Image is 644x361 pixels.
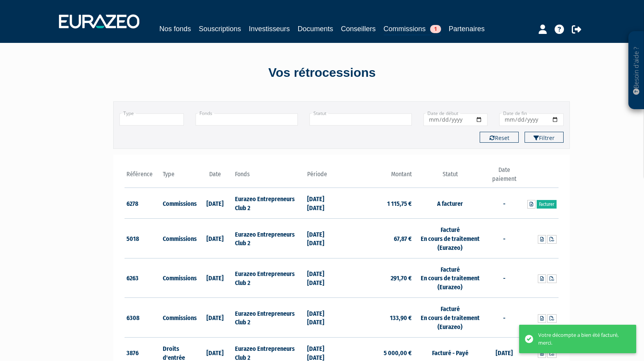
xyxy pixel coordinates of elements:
a: Souscriptions [199,23,241,34]
p: Besoin d'aide ? [632,35,641,106]
td: [DATE] [197,258,233,298]
td: Commissions [161,258,197,298]
td: - [486,188,523,219]
a: Investisseurs [249,23,290,34]
button: Filtrer [525,132,564,143]
a: Commissions1 [384,23,441,35]
td: 6278 [125,188,161,219]
td: 291,70 € [342,258,414,298]
a: Conseillers [341,23,376,34]
td: Commissions [161,219,197,258]
th: Type [161,166,197,188]
td: - [486,258,523,298]
span: 1 [430,25,441,33]
a: Nos fonds [159,23,191,34]
th: Fonds [233,166,305,188]
button: Reset [480,132,519,143]
td: Eurazeo Entrepreneurs Club 2 [233,258,305,298]
td: [DATE] [197,219,233,258]
a: Partenaires [449,23,485,34]
td: [DATE] [DATE] [305,258,342,298]
div: Votre décompte a bien été facturé, merci. [538,331,624,347]
td: Facturé En cours de traitement (Eurazeo) [414,219,486,258]
td: 67,87 € [342,219,414,258]
a: Facturer [537,200,557,209]
th: Statut [414,166,486,188]
td: [DATE] [197,298,233,338]
td: Eurazeo Entrepreneurs Club 2 [233,188,305,219]
td: 1 115,75 € [342,188,414,219]
td: 133,90 € [342,298,414,338]
td: - [486,298,523,338]
td: [DATE] [DATE] [305,188,342,219]
td: Eurazeo Entrepreneurs Club 2 [233,219,305,258]
td: Commissions [161,188,197,219]
td: A facturer [414,188,486,219]
td: - [486,219,523,258]
td: Eurazeo Entrepreneurs Club 2 [233,298,305,338]
td: [DATE] [197,188,233,219]
div: Vos rétrocessions [100,64,544,82]
td: Commissions [161,298,197,338]
td: 6308 [125,298,161,338]
th: Date [197,166,233,188]
td: [DATE] [DATE] [305,219,342,258]
td: Facturé En cours de traitement (Eurazeo) [414,298,486,338]
th: Référence [125,166,161,188]
td: 5018 [125,219,161,258]
a: Documents [297,23,333,34]
td: Facturé En cours de traitement (Eurazeo) [414,258,486,298]
th: Montant [342,166,414,188]
td: 6263 [125,258,161,298]
th: Date paiement [486,166,523,188]
th: Période [305,166,342,188]
td: [DATE] [DATE] [305,298,342,338]
img: 1732889491-logotype_eurazeo_blanc_rvb.png [59,14,139,28]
